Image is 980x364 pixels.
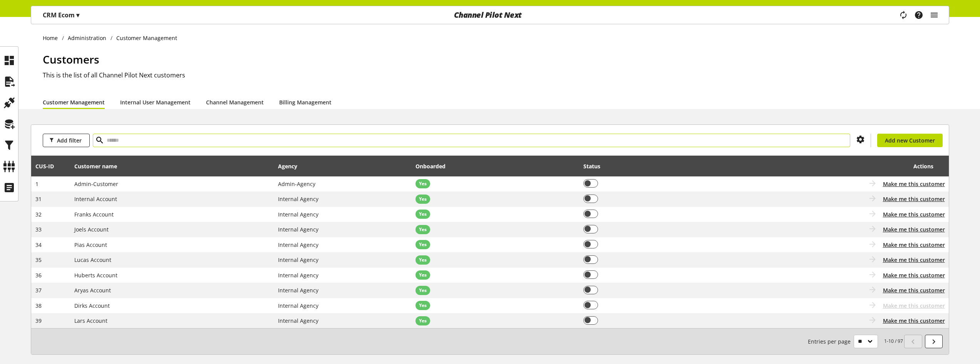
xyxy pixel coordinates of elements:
[279,98,332,106] a: Billing Management
[74,241,107,248] span: Pias Account
[74,226,109,233] span: Joels Account
[31,6,949,24] nav: main navigation
[883,286,945,294] button: Make me this customer
[43,34,62,42] a: Home
[883,302,945,310] span: Make me this customer
[278,195,318,203] span: Internal Agency
[419,257,427,263] span: Yes
[883,210,945,218] button: Make me this customer
[43,10,79,20] p: CRM Ecom
[76,11,79,19] span: ▾
[278,180,315,188] span: Admin-Agency
[583,162,608,170] div: Status
[74,211,114,218] span: Franks Account
[419,302,427,309] span: Yes
[883,225,945,233] button: Make me this customer
[74,256,111,263] span: Lucas Account
[35,180,39,188] span: 1
[35,287,42,294] span: 37
[278,226,318,233] span: Internal Agency
[43,134,90,147] button: Add filter
[419,226,427,233] span: Yes
[35,195,42,203] span: 31
[43,98,105,106] a: Customer Management
[808,337,854,346] span: Entries per page
[35,162,62,170] div: CUS-⁠ID
[883,241,945,249] button: Make me this customer
[120,98,191,106] a: Internal User Management
[35,226,42,233] span: 33
[808,335,903,348] small: 1-10 / 97
[278,211,318,218] span: Internal Agency
[74,272,117,279] span: Huberts Account
[278,256,318,263] span: Internal Agency
[74,287,111,294] span: Aryas Account
[419,241,427,248] span: Yes
[419,180,427,187] span: Yes
[43,70,949,80] h2: This is the list of all Channel Pilot Next customers
[883,256,945,264] button: Make me this customer
[57,136,82,144] span: Add filter
[64,34,111,42] a: Administration
[419,211,427,218] span: Yes
[415,162,453,170] div: Onboarded
[35,302,42,309] span: 38
[278,287,318,294] span: Internal Agency
[419,317,427,324] span: Yes
[278,272,318,279] span: Internal Agency
[35,241,42,248] span: 34
[419,287,427,294] span: Yes
[74,195,117,203] span: Internal Account
[74,162,125,170] div: Customer name
[35,256,42,263] span: 35
[877,134,943,147] a: Add new Customer
[74,302,110,309] span: Dirks Account
[714,158,933,174] div: Actions
[74,180,118,188] span: Admin-Customer
[883,317,945,325] button: Make me this customer
[883,195,945,203] button: Make me this customer
[419,272,427,278] span: Yes
[278,302,318,309] span: Internal Agency
[74,317,107,324] span: Lars Account
[35,211,42,218] span: 32
[278,241,318,248] span: Internal Agency
[35,272,42,279] span: 36
[885,136,935,144] span: Add new Customer
[35,317,42,324] span: 39
[419,196,427,203] span: Yes
[278,162,305,170] div: Agency
[278,317,318,324] span: Internal Agency
[883,271,945,279] button: Make me this customer
[206,98,264,106] a: Channel Management
[43,52,99,67] span: Customers
[883,180,945,188] button: Make me this customer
